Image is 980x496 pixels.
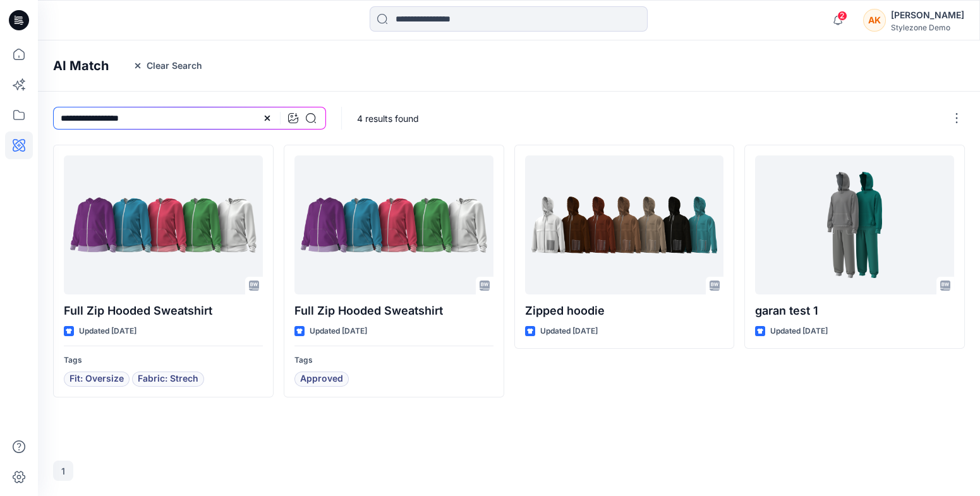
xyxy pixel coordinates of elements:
[755,155,954,294] a: garan test 1
[79,325,136,338] p: Updated [DATE]
[300,372,343,387] span: Approved
[540,325,598,338] p: Updated [DATE]
[525,155,724,294] a: Zipped hoodie
[294,302,493,320] p: Full Zip Hooded Sweatshirt
[138,372,198,387] span: Fabric: Strech
[357,112,419,125] p: 4 results found
[770,325,828,338] p: Updated [DATE]
[891,23,964,32] div: Stylezone Demo
[294,155,493,294] a: Full Zip Hooded Sweatshirt
[863,9,886,32] div: AK
[53,461,73,481] button: 1
[124,56,210,76] button: Clear Search
[310,325,367,338] p: Updated [DATE]
[525,302,724,320] p: Zipped hoodie
[891,8,964,23] div: [PERSON_NAME]
[53,58,109,73] h4: AI Match
[64,155,263,294] a: Full Zip Hooded Sweatshirt
[64,354,263,367] p: Tags
[755,302,954,320] p: garan test 1
[70,372,124,387] span: Fit: Oversize
[837,11,847,21] span: 2
[64,302,263,320] p: Full Zip Hooded Sweatshirt
[294,354,493,367] p: Tags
